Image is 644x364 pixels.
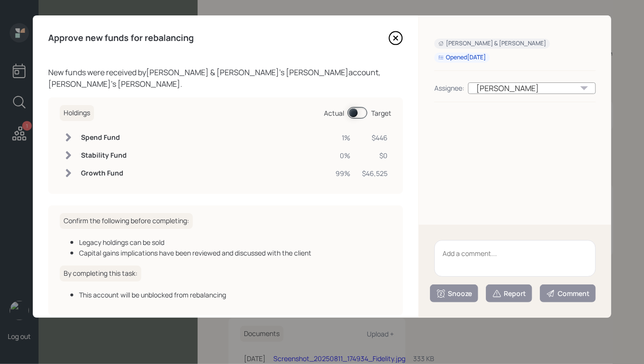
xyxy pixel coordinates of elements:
button: Report [486,284,532,302]
div: $446 [362,133,388,143]
div: Legacy holdings can be sold [79,237,391,247]
div: Actual [324,108,344,118]
h6: Stability Fund [81,151,127,160]
h6: Growth Fund [81,169,127,177]
div: New funds were received by [PERSON_NAME] & [PERSON_NAME] 's [PERSON_NAME] account, [PERSON_NAME]'... [48,67,403,90]
div: Comment [546,289,590,298]
div: Opened [DATE] [438,54,486,62]
div: 1% [335,133,350,143]
div: Target [371,108,391,118]
div: 99% [335,168,350,178]
h4: Approve new funds for rebalancing [48,33,194,43]
h6: Holdings [60,105,94,121]
h6: Spend Fund [81,134,127,142]
div: Capital gains implications have been reviewed and discussed with the client [79,248,391,258]
button: Snooze [430,284,478,302]
div: Snooze [436,289,472,298]
h6: By completing this task: [60,266,141,282]
div: [PERSON_NAME] & [PERSON_NAME] [438,40,546,48]
h6: Confirm the following before completing: [60,213,193,229]
div: Report [492,289,526,298]
div: This account will be unblocked from rebalancing [79,290,391,300]
div: 0% [335,150,350,161]
button: Comment [540,284,596,302]
div: $46,525 [362,168,388,178]
div: $0 [362,150,388,161]
div: [PERSON_NAME] [468,82,596,94]
div: Assignee: [434,83,464,93]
